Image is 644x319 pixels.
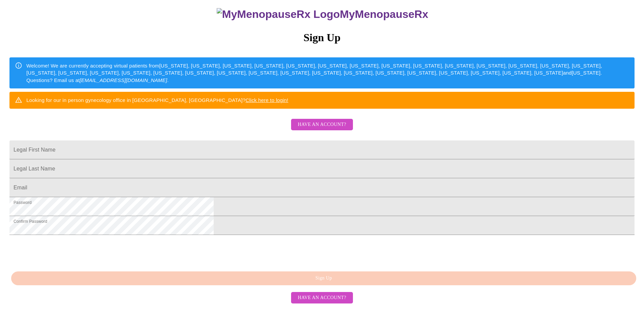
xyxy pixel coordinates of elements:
[9,31,635,44] h3: Sign Up
[80,77,167,83] em: [EMAIL_ADDRESS][DOMAIN_NAME]
[289,294,355,300] a: Have an account?
[26,59,629,86] div: Welcome! We are currently accepting virtual patients from [US_STATE], [US_STATE], [US_STATE], [US...
[289,126,355,132] a: Have an account?
[26,94,288,106] div: Looking for our in person gynecology office in [GEOGRAPHIC_DATA], [GEOGRAPHIC_DATA]?
[298,294,346,302] span: Have an account?
[291,119,353,131] button: Have an account?
[10,8,635,21] h3: MyMenopauseRx
[245,97,288,103] a: Click here to login!
[291,292,353,304] button: Have an account?
[9,238,112,265] iframe: reCAPTCHA
[217,8,340,21] img: MyMenopauseRx Logo
[298,121,346,129] span: Have an account?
